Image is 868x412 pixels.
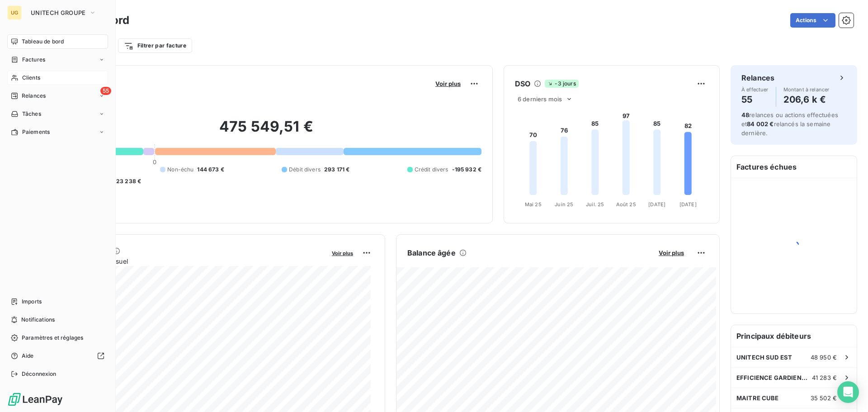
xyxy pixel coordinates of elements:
[741,111,838,137] span: relances ou actions effectuées et relancés la semaine dernière.
[22,38,64,46] span: Tableau de bord
[790,13,835,28] button: Actions
[407,247,456,258] h6: Balance âgée
[22,352,34,360] span: Aide
[433,80,463,88] button: Voir plus
[22,334,83,342] span: Paramètres et réglages
[22,110,41,118] span: Tâches
[22,56,45,64] span: Factures
[736,354,792,361] span: UNITECH SUD EST
[22,74,40,82] span: Clients
[731,325,857,347] h6: Principaux débiteurs
[525,201,542,208] tspan: Mai 25
[747,120,774,128] span: 84 002 €
[22,298,42,306] span: Imports
[741,111,749,118] span: 48
[153,158,156,166] span: 0
[22,128,50,136] span: Paiements
[659,249,684,256] span: Voir plus
[783,87,830,92] span: Montant à relancer
[741,72,774,83] h6: Relances
[731,156,857,178] h6: Factures échues
[736,374,812,381] span: EFFICIENCE GARDIENNAGE
[332,250,353,256] span: Voir plus
[811,394,837,402] span: 35 502 €
[452,166,482,174] span: -195 932 €
[7,392,63,407] img: Logo LeanPay
[586,201,604,208] tspan: Juil. 25
[679,201,697,208] tspan: [DATE]
[22,92,46,100] span: Relances
[736,394,779,402] span: MAITRE CUBE
[289,166,321,174] span: Débit divers
[324,166,349,174] span: 293 171 €
[811,354,837,361] span: 48 950 €
[656,249,687,257] button: Voir plus
[415,166,448,174] span: Crédit divers
[113,177,141,185] span: -23 238 €
[31,9,85,16] span: UNITECH GROUPE
[100,87,111,95] span: 55
[812,374,837,381] span: 41 283 €
[616,201,636,208] tspan: Août 25
[167,166,193,174] span: Non-échu
[518,95,562,103] span: 6 derniers mois
[783,92,830,107] h4: 206,6 k €
[741,87,769,92] span: À effectuer
[7,349,108,363] a: Aide
[435,80,461,87] span: Voir plus
[22,370,57,378] span: Déconnexion
[7,5,22,20] div: UG
[118,38,192,53] button: Filtrer par facture
[741,92,769,107] h4: 55
[51,118,481,145] h2: 475 549,51 €
[555,201,573,208] tspan: Juin 25
[197,166,224,174] span: 144 673 €
[545,80,578,88] span: -3 jours
[329,249,356,257] button: Voir plus
[837,381,859,403] div: Open Intercom Messenger
[648,201,665,208] tspan: [DATE]
[515,78,530,89] h6: DSO
[51,256,325,266] span: Chiffre d'affaires mensuel
[21,316,55,324] span: Notifications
